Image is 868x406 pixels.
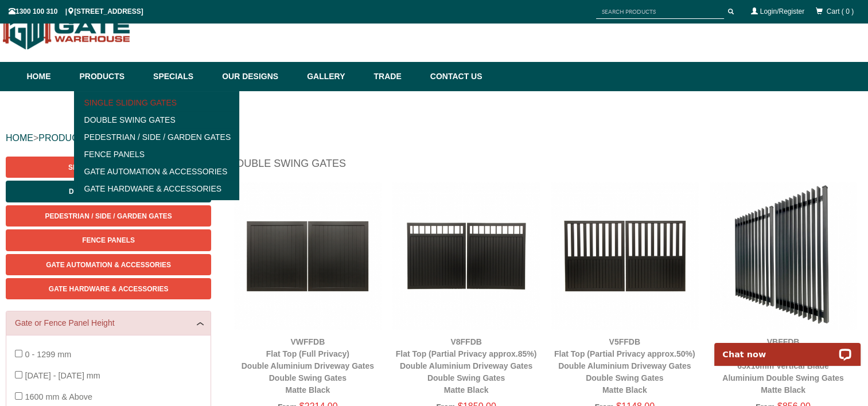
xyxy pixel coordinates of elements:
a: Double Swing Gates [77,111,236,128]
a: PRODUCTS [38,133,90,143]
span: Single Sliding Gates [68,163,149,171]
a: V8FFDBFlat Top (Partial Privacy approx.85%)Double Aluminium Driveway GatesDouble Swing GatesMatte... [396,337,537,395]
span: 0 - 1299 mm [25,350,71,359]
div: > > [6,120,862,157]
img: V5FFDB - Flat Top (Partial Privacy approx.50%) - Double Aluminium Driveway Gates - Double Swing G... [551,182,698,329]
a: Single Sliding Gates [6,157,211,178]
a: Single Sliding Gates [77,94,236,111]
span: Fence Panels [82,236,135,244]
h1: Double Swing Gates [228,157,862,177]
a: Contact Us [425,62,482,91]
a: Gallery [301,62,368,91]
img: VWFFDB - Flat Top (Full Privacy) - Double Aluminium Driveway Gates - Double Swing Gates - Matte B... [234,182,381,329]
a: Gate Hardware & Accessories [6,278,211,299]
a: Login/Register [760,7,804,15]
a: Fence Panels [77,146,236,163]
a: Pedestrian / Side / Garden Gates [77,128,236,146]
span: Pedestrian / Side / Garden Gates [45,212,172,220]
img: V8FFDB - Flat Top (Partial Privacy approx.85%) - Double Aluminium Driveway Gates - Double Swing G... [392,182,539,329]
input: SEARCH PRODUCTS [596,5,724,19]
span: Cart ( 0 ) [827,7,854,15]
a: Fence Panels [6,229,211,251]
span: Gate Automation & Accessories [46,261,171,269]
a: Gate or Fence Panel Height [15,317,202,329]
a: Our Designs [216,62,301,91]
a: Double Swing Gates [6,181,211,202]
a: Pedestrian / Side / Garden Gates [6,205,211,227]
span: Double Swing Gates [69,188,148,196]
a: VBFFDBReady to Install Fully Welded 65x16mm Vertical BladeAluminium Double Swing GatesMatte Black [722,337,844,395]
a: Home [27,62,74,91]
span: 1600 mm & Above [25,392,92,401]
a: Gate Automation & Accessories [6,254,211,275]
a: Trade [368,62,424,91]
img: VBFFDB - Ready to Install Fully Welded 65x16mm Vertical Blade - Aluminium Double Swing Gates - Ma... [710,182,857,329]
span: 1300 100 310 | [STREET_ADDRESS] [9,7,143,15]
a: HOME [6,133,33,143]
a: Gate Automation & Accessories [77,163,236,180]
a: Specials [147,62,216,91]
a: Gate Hardware & Accessories [77,180,236,197]
iframe: LiveChat chat widget [707,330,868,366]
span: [DATE] - [DATE] mm [25,371,100,380]
a: V5FFDBFlat Top (Partial Privacy approx.50%)Double Aluminium Driveway GatesDouble Swing GatesMatte... [554,337,695,395]
span: Gate Hardware & Accessories [49,285,169,293]
a: Products [74,62,148,91]
a: VWFFDBFlat Top (Full Privacy)Double Aluminium Driveway GatesDouble Swing GatesMatte Black [242,337,374,395]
